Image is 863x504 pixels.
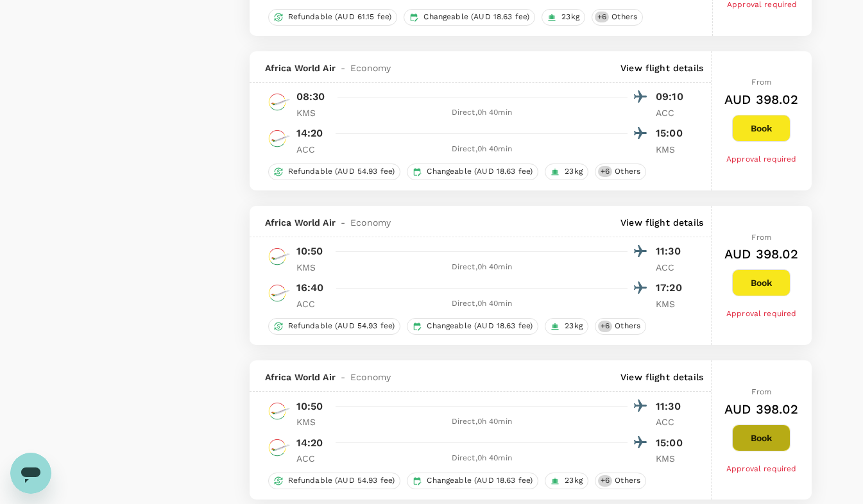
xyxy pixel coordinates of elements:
[283,166,400,177] span: Refundable (AUD 54.93 fee)
[656,106,688,119] p: ACC
[598,166,612,177] span: + 6
[751,387,771,396] span: From
[265,371,336,383] span: Africa World Air
[296,435,323,451] p: 14:20
[545,318,588,335] div: 23kg
[336,143,628,156] div: Direct , 0h 40min
[751,233,771,242] span: From
[283,321,400,332] span: Refundable (AUD 54.93 fee)
[296,143,329,156] p: ACC
[724,399,799,419] h6: AUD 398.02
[610,321,645,332] span: Others
[656,416,688,428] p: ACC
[296,126,323,141] p: 14:20
[560,321,588,332] span: 23kg
[606,12,642,22] span: Others
[595,164,646,180] div: +6Others
[268,164,401,180] div: Refundable (AUD 54.93 fee)
[422,166,538,177] span: Changeable (AUD 18.63 fee)
[268,318,401,335] div: Refundable (AUD 54.93 fee)
[656,298,688,310] p: KMS
[336,216,350,229] span: -
[656,399,688,414] p: 11:30
[407,318,538,335] div: Changeable (AUD 18.63 fee)
[751,78,771,87] span: From
[732,115,790,142] button: Book
[404,9,535,26] div: Changeable (AUD 18.63 fee)
[296,261,329,274] p: KMS
[656,244,688,259] p: 11:30
[350,62,391,74] span: Economy
[595,318,646,335] div: +6Others
[610,166,645,177] span: Others
[598,321,612,332] span: + 6
[656,126,688,141] p: 15:00
[656,452,688,465] p: KMS
[726,464,797,473] span: Approval required
[732,269,790,296] button: Book
[407,164,538,180] div: Changeable (AUD 18.63 fee)
[560,166,588,177] span: 23kg
[296,399,323,414] p: 10:50
[656,435,688,451] p: 15:00
[542,9,585,26] div: 23kg
[296,452,329,465] p: ACC
[560,475,588,486] span: 23kg
[620,62,703,74] p: View flight details
[545,473,588,489] div: 23kg
[656,280,688,296] p: 17:20
[10,453,51,494] iframe: Button to launch messaging window
[296,416,329,428] p: KMS
[598,475,612,486] span: + 6
[265,89,291,115] img: AW
[620,216,703,229] p: View flight details
[296,89,325,105] p: 08:30
[407,473,538,489] div: Changeable (AUD 18.63 fee)
[265,280,291,306] img: AW
[724,89,799,110] h6: AUD 398.02
[732,424,790,451] button: Book
[265,244,291,269] img: AW
[336,62,350,74] span: -
[350,216,391,229] span: Economy
[296,280,324,296] p: 16:40
[336,371,350,383] span: -
[265,398,291,424] img: AW
[265,435,291,460] img: AW
[336,452,628,465] div: Direct , 0h 40min
[336,416,628,428] div: Direct , 0h 40min
[656,89,688,105] p: 09:10
[296,298,329,310] p: ACC
[726,309,797,318] span: Approval required
[283,475,400,486] span: Refundable (AUD 54.93 fee)
[556,12,585,22] span: 23kg
[296,106,329,119] p: KMS
[265,62,336,74] span: Africa World Air
[422,321,538,332] span: Changeable (AUD 18.63 fee)
[422,475,538,486] span: Changeable (AUD 18.63 fee)
[726,155,797,164] span: Approval required
[265,216,336,229] span: Africa World Air
[656,143,688,156] p: KMS
[265,126,291,151] img: AW
[350,371,391,383] span: Economy
[545,164,588,180] div: 23kg
[418,12,534,22] span: Changeable (AUD 18.63 fee)
[268,473,401,489] div: Refundable (AUD 54.93 fee)
[595,473,646,489] div: +6Others
[595,12,609,22] span: + 6
[336,261,628,274] div: Direct , 0h 40min
[724,244,799,264] h6: AUD 398.02
[336,106,628,119] div: Direct , 0h 40min
[336,298,628,310] div: Direct , 0h 40min
[610,475,645,486] span: Others
[656,261,688,274] p: ACC
[592,9,643,26] div: +6Others
[283,12,397,22] span: Refundable (AUD 61.15 fee)
[296,244,323,259] p: 10:50
[620,371,703,383] p: View flight details
[268,9,398,26] div: Refundable (AUD 61.15 fee)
